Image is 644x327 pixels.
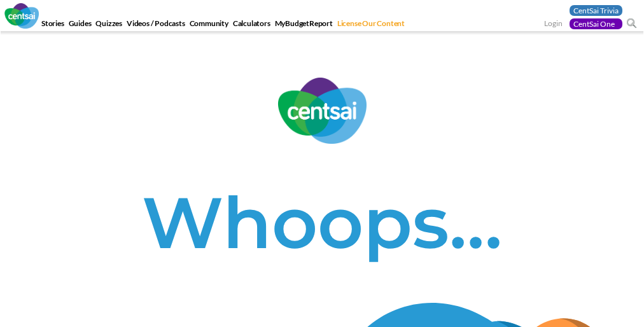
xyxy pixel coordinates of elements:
a: MyBudgetReport [274,18,334,32]
a: Stories [40,18,66,32]
img: CentSai [4,3,39,29]
a: Quizzes [94,18,123,32]
a: License Our Content [336,18,406,32]
a: Videos / Podcasts [125,18,186,32]
a: Login [544,18,563,31]
a: Community [188,18,230,32]
a: CentSai Trivia [570,5,622,16]
a: CentSai One [570,18,622,29]
a: Calculators [232,18,272,32]
h1: Whoops… [10,179,634,266]
img: CentSai [277,78,367,144]
a: Guides [67,18,93,32]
